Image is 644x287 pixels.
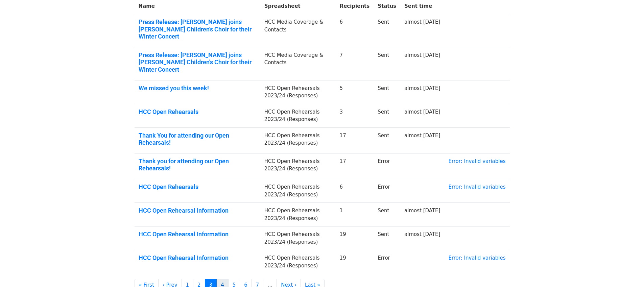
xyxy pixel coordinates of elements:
[374,47,400,80] td: Sent
[139,132,256,146] a: Thank You for attending our Open Rehearsals!
[260,203,336,226] td: HCC Open Rehearsals 2023/24 (Responses)
[374,104,400,127] td: Sent
[139,207,256,214] a: HCC Open Rehearsal Information
[260,80,336,104] td: HCC Open Rehearsals 2023/24 (Responses)
[139,108,256,116] a: HCC Open Rehearsals
[374,226,400,250] td: Sent
[336,127,374,153] td: 17
[374,127,400,153] td: Sent
[374,203,400,226] td: Sent
[336,14,374,47] td: 6
[336,47,374,80] td: 7
[404,208,440,214] a: almost [DATE]
[139,18,256,40] a: Press Release: [PERSON_NAME] joins [PERSON_NAME] Children's Choir for their Winter Concert
[139,51,256,73] a: Press Release: [PERSON_NAME] joins [PERSON_NAME] Children's Choir for their Winter Concert
[336,250,374,274] td: 19
[374,80,400,104] td: Sent
[404,231,440,237] a: almost [DATE]
[260,226,336,250] td: HCC Open Rehearsals 2023/24 (Responses)
[336,80,374,104] td: 5
[374,14,400,47] td: Sent
[139,85,256,92] a: We missed you this week!
[260,127,336,153] td: HCC Open Rehearsals 2023/24 (Responses)
[404,109,440,115] a: almost [DATE]
[404,19,440,25] a: almost [DATE]
[448,255,505,261] a: Error: Invalid variables
[374,250,400,274] td: Error
[260,179,336,203] td: HCC Open Rehearsals 2023/24 (Responses)
[336,203,374,226] td: 1
[404,133,440,139] a: almost [DATE]
[448,184,505,190] a: Error: Invalid variables
[260,153,336,179] td: HCC Open Rehearsals 2023/24 (Responses)
[139,254,256,262] a: HCC Open Rehearsal Information
[336,104,374,127] td: 3
[610,255,644,287] iframe: Chat Widget
[260,47,336,80] td: HCC Media Coverage & Contacts
[260,104,336,127] td: HCC Open Rehearsals 2023/24 (Responses)
[139,158,256,172] a: Thank you for attending our Open Rehearsals!
[404,85,440,91] a: almost [DATE]
[336,179,374,203] td: 6
[260,14,336,47] td: HCC Media Coverage & Contacts
[374,153,400,179] td: Error
[448,158,505,164] a: Error: Invalid variables
[336,153,374,179] td: 17
[260,250,336,274] td: HCC Open Rehearsals 2023/24 (Responses)
[336,226,374,250] td: 19
[139,231,256,238] a: HCC Open Rehearsal Information
[374,179,400,203] td: Error
[139,183,256,191] a: HCC Open Rehearsals
[404,52,440,58] a: almost [DATE]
